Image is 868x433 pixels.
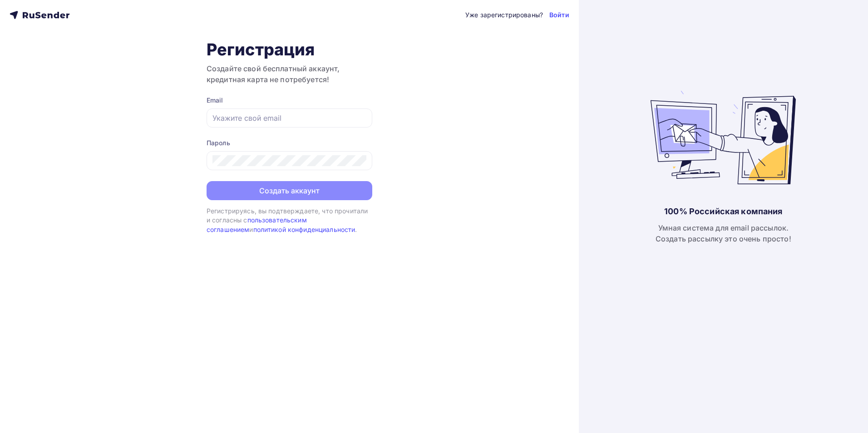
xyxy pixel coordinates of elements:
div: 100% Российская компания [664,206,782,217]
div: Email [207,96,372,105]
h3: Создайте свой бесплатный аккаунт, кредитная карта не потребуется! [207,63,372,85]
a: Войти [549,10,569,20]
button: Создать аккаунт [207,181,372,200]
div: Пароль [207,138,372,148]
a: политикой конфиденциальности [253,226,355,233]
input: Укажите свой email [212,113,366,123]
a: пользовательским соглашением [207,216,307,233]
div: Умная система для email рассылок. Создать рассылку это очень просто! [656,222,791,244]
div: Регистрируясь, вы подтверждаете, что прочитали и согласны с и . [207,207,372,234]
h1: Регистрация [207,39,372,59]
div: Уже зарегистрированы? [465,10,543,20]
